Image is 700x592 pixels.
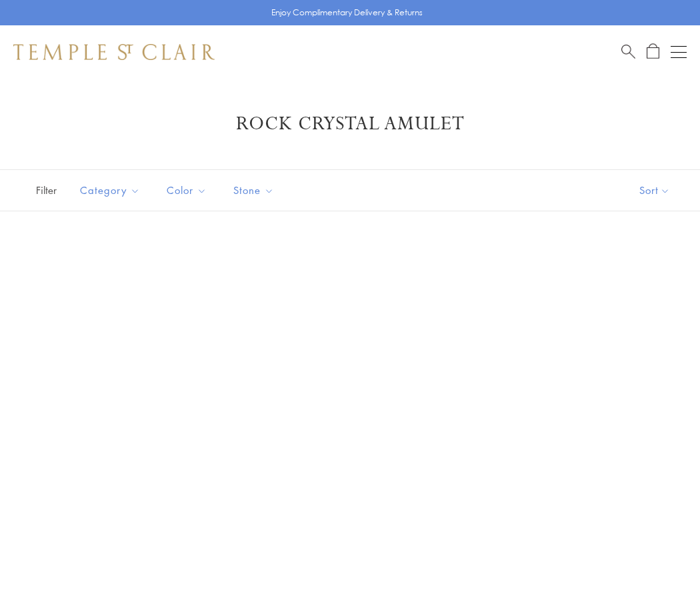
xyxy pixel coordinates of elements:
[647,43,659,60] a: Open Shopping Bag
[621,43,635,60] a: Search
[671,44,687,60] button: Open navigation
[70,175,150,205] button: Category
[33,112,667,136] h1: Rock Crystal Amulet
[271,6,423,19] p: Enjoy Complimentary Delivery & Returns
[609,170,700,211] button: Show sort by
[223,175,284,205] button: Stone
[227,182,284,199] span: Stone
[73,182,150,199] span: Category
[160,182,217,199] span: Color
[13,44,215,60] img: Temple St. Clair
[157,175,217,205] button: Color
